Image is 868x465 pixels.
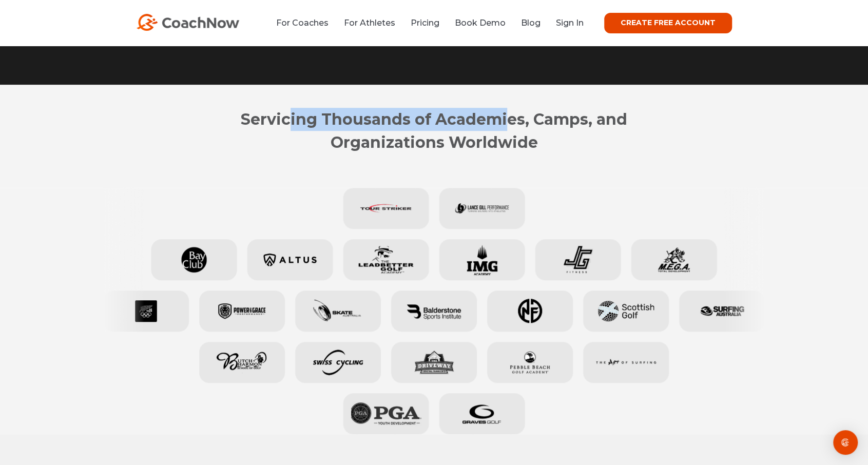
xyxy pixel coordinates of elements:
[276,18,329,28] a: For Coaches
[833,430,858,455] div: Open Intercom Messenger
[455,18,506,28] a: Book Demo
[556,18,584,28] a: Sign In
[604,13,732,33] a: CREATE FREE ACCOUNT
[521,18,541,28] a: Blog
[137,14,239,31] img: CoachNow Logo
[344,18,395,28] a: For Athletes
[411,18,439,28] a: Pricing
[103,188,765,434] img: Logos (1)
[241,110,627,152] strong: Servicing Thousands of Academies, Camps, and Organizations Worldwide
